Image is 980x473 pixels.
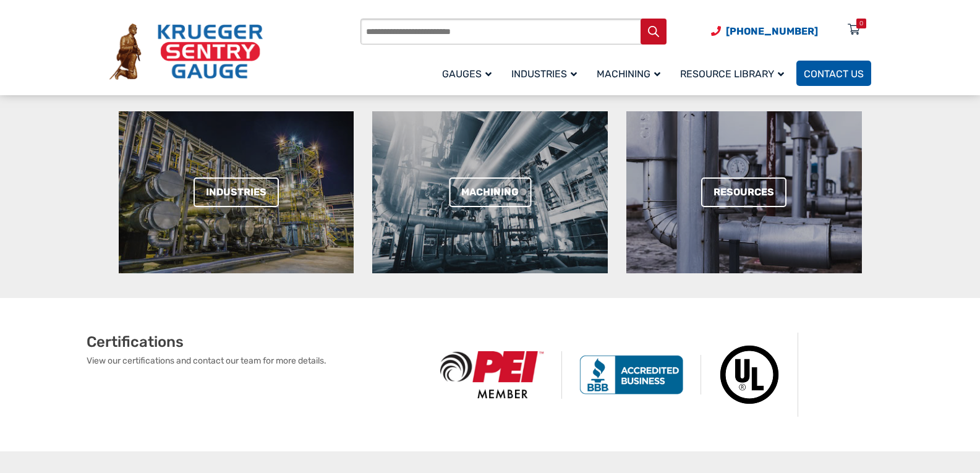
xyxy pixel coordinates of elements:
[859,19,863,28] div: 0
[701,333,798,417] img: Underwriters Laboratories
[680,68,784,80] span: Resource Library
[701,177,786,207] a: Resources
[511,68,577,80] span: Industries
[589,59,673,88] a: Machining
[423,351,562,399] img: PEI Member
[726,25,818,37] span: [PHONE_NUMBER]
[711,23,818,39] a: Phone Number (920) 434-8860
[796,61,871,86] a: Contact Us
[562,355,701,394] img: BBB
[194,177,279,207] a: Industries
[597,68,660,80] span: Machining
[435,59,504,88] a: Gauges
[87,354,423,367] p: View our certifications and contact our team for more details.
[87,333,423,351] h2: Certifications
[449,177,531,207] a: Machining
[504,59,589,88] a: Industries
[673,59,796,88] a: Resource Library
[442,68,492,80] span: Gauges
[109,23,263,80] img: Krueger Sentry Gauge
[804,68,864,80] span: Contact Us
